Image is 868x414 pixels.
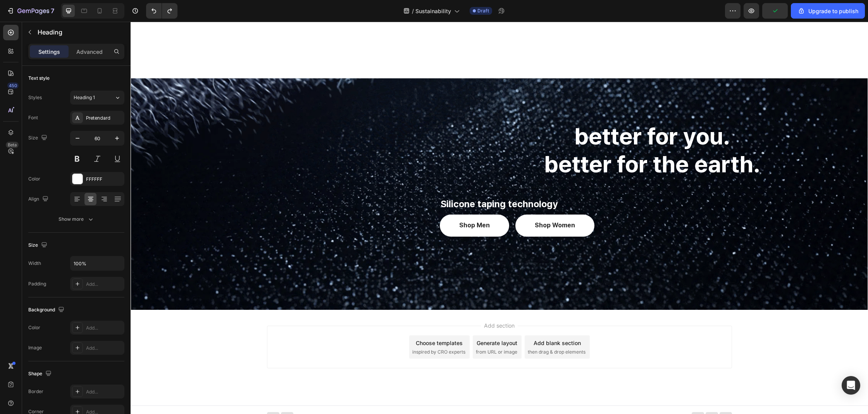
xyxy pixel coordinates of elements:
[285,317,332,325] div: Choose templates
[403,317,450,325] div: Add blank section
[76,48,103,56] p: Advanced
[309,193,379,215] button: <p>Shop men</p>
[28,369,53,379] div: Shape
[345,327,387,334] span: from URL or image
[86,345,122,352] div: Add...
[309,100,734,157] h2: better for you. better for the earth.
[415,7,451,15] span: Sustainability
[28,194,50,204] div: Align
[791,3,865,19] button: Upgrade to publish
[346,317,387,325] div: Generate layout
[28,388,43,395] div: Border
[28,75,50,82] div: Text style
[70,91,124,105] button: Heading 1
[28,175,40,182] div: Color
[51,6,54,15] p: 7
[28,133,49,143] div: Size
[28,114,38,121] div: Font
[28,260,41,267] div: Width
[146,3,177,19] div: Undo/Redo
[397,327,455,334] span: then drag & drop elements
[3,3,58,19] button: 7
[404,200,444,208] p: Shop women
[329,200,359,208] p: Shop men
[842,376,860,395] div: Open Intercom Messenger
[7,82,19,89] div: 450
[86,325,122,332] div: Add...
[385,193,464,215] button: <p>Shop women</p>
[28,344,42,351] div: Image
[350,300,387,308] span: Add section
[86,388,122,395] div: Add...
[28,240,49,251] div: Size
[131,22,868,414] iframe: Design area
[38,48,60,56] p: Settings
[28,324,40,331] div: Color
[28,212,124,226] button: Show more
[38,27,121,37] p: Heading
[412,7,414,15] span: /
[6,142,19,148] div: Beta
[86,281,122,288] div: Add...
[86,115,122,122] div: Pretendard
[28,280,46,287] div: Padding
[28,305,66,315] div: Background
[28,94,42,101] div: Styles
[797,7,858,15] div: Upgrade to publish
[86,176,122,183] div: FFFFFF
[282,327,335,334] span: inspired by CRO experts
[74,94,95,101] span: Heading 1
[477,7,489,14] span: Draft
[310,176,733,188] p: Silicone taping technology
[59,215,95,223] div: Show more
[71,256,124,270] input: Auto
